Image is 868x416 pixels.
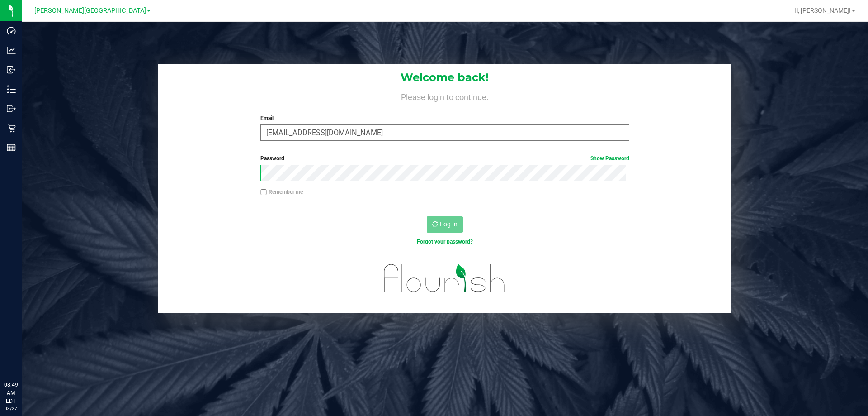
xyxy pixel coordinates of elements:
[158,91,731,101] h4: Please login to continue.
[260,114,629,122] label: Email
[7,143,16,152] inline-svg: Reports
[7,104,16,113] inline-svg: Outbound
[7,65,16,74] inline-svg: Inbound
[4,381,18,405] p: 08:49 AM EDT
[260,155,284,162] span: Password
[260,188,303,196] label: Remember me
[7,26,16,35] inline-svg: Dashboard
[417,239,473,245] a: Forgot your password?
[158,72,731,83] h1: Welcome back!
[7,124,16,133] inline-svg: Retail
[9,344,36,371] iframe: Resource center
[373,255,516,301] img: flourish_logo.svg
[260,189,267,196] input: Remember me
[427,216,463,233] button: Log In
[4,405,18,412] p: 08/27
[440,220,458,228] span: Log In
[7,46,16,55] inline-svg: Analytics
[7,85,16,94] inline-svg: Inventory
[590,155,629,162] a: Show Password
[792,7,851,14] span: Hi, [PERSON_NAME]!
[34,7,146,14] span: [PERSON_NAME][GEOGRAPHIC_DATA]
